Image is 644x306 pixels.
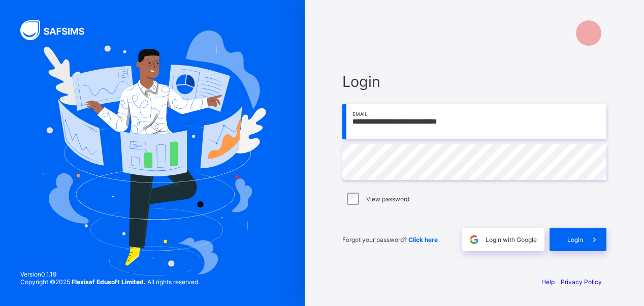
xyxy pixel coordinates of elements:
[20,278,200,286] span: Copyright © 2025 All rights reserved.
[366,195,409,203] label: View password
[408,236,438,243] a: Click here
[541,278,555,286] a: Help
[342,236,438,243] span: Forgot your password?
[20,20,96,40] img: SAFSIMS Logo
[468,234,480,246] img: google.396cfc9801f0270233282035f929180a.svg
[39,30,266,276] img: Hero Image
[567,236,583,243] span: Login
[342,73,606,90] span: Login
[486,236,537,243] span: Login with Google
[20,270,200,278] span: Version 0.1.19
[72,278,146,286] strong: Flexisaf Edusoft Limited.
[561,278,602,286] a: Privacy Policy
